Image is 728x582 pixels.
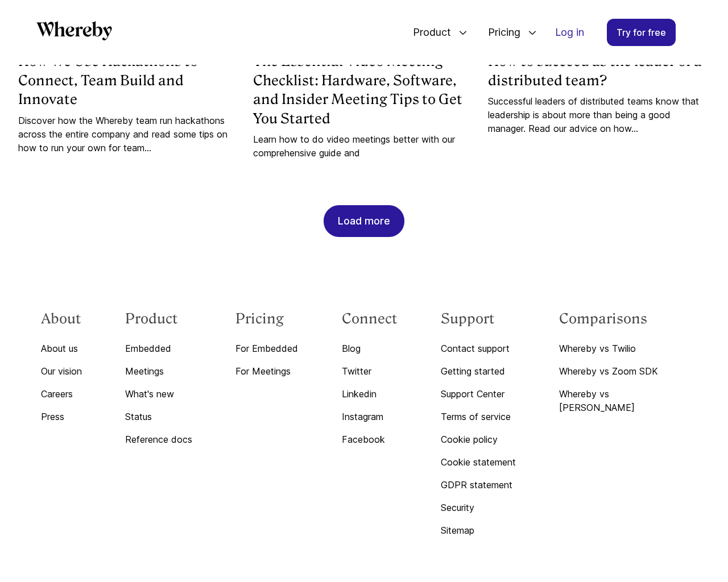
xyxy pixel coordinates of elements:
a: Reference docs [125,433,192,446]
a: Whereby vs [PERSON_NAME] [559,387,687,414]
a: GDPR statement [441,478,516,492]
a: Successful leaders of distributed teams know that leadership is about more than being a good mana... [488,94,709,135]
a: Try for free [607,19,676,46]
a: Instagram [342,410,398,423]
svg: Whereby [36,21,112,40]
div: Load more [338,206,390,236]
a: What's new [125,387,192,401]
h3: Product [125,310,192,328]
a: Sitemap [441,523,516,537]
a: Press [41,410,82,423]
a: Facebook [342,433,398,446]
a: Learn how to do video meetings better with our comprehensive guide and [253,132,474,160]
a: Status [125,410,192,423]
a: Contact support [441,342,516,355]
h3: About [41,310,82,328]
span: Pricing [477,14,523,51]
h3: Pricing [235,310,298,328]
a: Our vision [41,364,82,378]
a: About us [41,342,82,355]
a: Whereby [36,21,112,44]
a: Meetings [125,364,192,378]
a: Cookie statement [441,455,516,469]
a: Blog [342,342,398,355]
button: Load more [324,205,404,237]
h3: Connect [342,310,398,328]
span: Product [402,14,454,51]
a: Linkedin [342,387,398,401]
a: Log in [546,19,593,45]
h3: Support [441,310,516,328]
a: How We Use Hackathons to Connect, Team Build and Innovate [18,52,239,109]
a: Whereby vs Twilio [559,342,687,355]
a: Getting started [441,364,516,378]
a: Support Center [441,387,516,401]
a: Discover how the Whereby team run hackathons across the entire company and read some tips on how ... [18,114,239,155]
a: Terms of service [441,410,516,423]
a: Whereby vs Zoom SDK [559,364,687,378]
a: For Embedded [235,342,298,355]
a: The Essential Video Meeting Checklist: Hardware, Software, and Insider Meeting Tips to Get You St... [253,52,474,128]
a: Cookie policy [441,433,516,446]
a: Security [441,501,516,514]
a: For Meetings [235,364,298,378]
a: Embedded [125,342,192,355]
h3: Comparisons [559,310,687,328]
a: How to succeed as the leader of a distributed team? [488,52,709,90]
a: Careers [41,387,82,401]
a: Twitter [342,364,398,378]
